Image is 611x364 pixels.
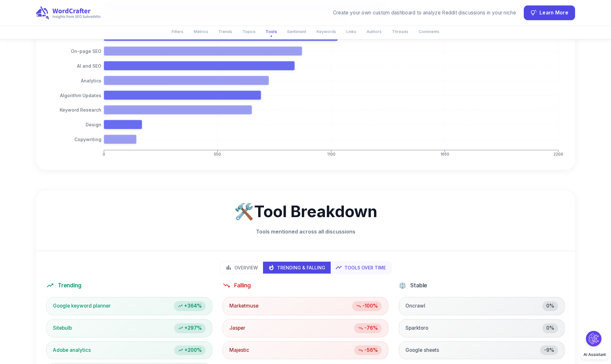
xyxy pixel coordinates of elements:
tspan: 1100 [327,151,335,156]
tspan: 0 [103,151,105,156]
button: Threads [388,26,412,37]
div: 📈 Sitebulb is 297% more popular than before! Imagine if normally 10 people talked about this tool... [46,319,212,337]
tspan: Copywriting [74,137,101,142]
span: ⚖️ [399,282,406,289]
tspan: Algorithm Updates [60,92,101,98]
div: 📉 Marketmuse is 100% less popular than before. Imagine if normally 10 people talked about this to... [223,297,389,315]
tspan: 1650 [440,151,449,156]
p: 0% [546,325,554,332]
div: 📉 Jasper is 76% less popular than before. Imagine if normally 10 people talked about this tool ea... [223,319,389,337]
tspan: 2200 [554,151,563,156]
div: ⚖️ Google sheets is mostly stable with 9% slightly less mentions. This tool is getting fairly con... [399,341,565,360]
tspan: Analytics [81,78,101,83]
p: +364% [184,302,202,310]
button: Trends [215,26,236,37]
p: Majestic [229,347,249,354]
button: Comments [415,26,443,37]
button: Sentiment [283,26,310,37]
button: time series [330,262,391,274]
p: Marketmuse [229,302,259,310]
div: ⚖️ Oncrawl is staying perfectly steady! This tool gets about the same amount of attention every d... [399,297,565,315]
div: 📉 Majestic is 56% less popular than before. Imagine if normally 10 people talked about this tool ... [223,341,389,360]
p: 0% [546,302,554,310]
p: Overview [234,264,258,271]
p: Google sheets [405,347,439,354]
button: Authors [363,26,386,37]
button: trends view [263,262,331,274]
tspan: On-page SEO [71,48,101,54]
button: Learn More [524,5,575,20]
div: ⚖️ Sparktoro is staying perfectly steady! This tool gets about the same amount of attention every... [399,319,565,337]
tspan: Keyword Research [60,107,101,113]
p: Adobe analytics [53,347,91,354]
p: -56% [364,347,378,354]
p: Sitebulb [53,325,72,332]
p: -9% [544,347,554,354]
p: Sparktoro [405,325,428,332]
p: Oncrawl [405,302,425,310]
div: 📈 Google keyword planner is 364% more popular than before! Imagine if normally 10 people talked a... [46,297,212,315]
div: Create your own custom dashboard to analyze Reddit discussions in your niche [333,9,516,17]
span: AI Assistant [583,352,606,357]
button: Metrics [190,26,212,37]
button: Filters [168,26,187,37]
button: Keywords [313,26,340,37]
p: Google keyword planner [53,302,111,310]
h6: Trending [58,282,81,289]
div: 📈 Adobe analytics is 200% more popular than before! Imagine if normally 10 people talked about th... [46,341,212,360]
p: +200% [184,347,202,354]
tspan: 550 [214,151,221,156]
div: display mode [220,261,391,274]
h6: Falling [234,282,251,289]
p: Tools mentioned across all discussions [46,228,565,235]
button: bar chart [220,262,263,274]
p: +297% [184,325,202,332]
button: Topics [239,26,259,37]
p: Tools Over Time [344,264,386,271]
button: Links [343,26,360,37]
h2: 🛠️ Tool Breakdown [46,201,565,223]
h6: Stable [410,282,427,289]
p: -100% [362,302,378,310]
span: Learn More [539,9,568,17]
p: -76% [364,325,378,332]
button: Tools [262,26,281,37]
tspan: Design [86,122,101,127]
p: Trending & Falling [277,264,325,271]
p: Jasper [229,325,245,332]
tspan: AI and SEO [77,63,101,69]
